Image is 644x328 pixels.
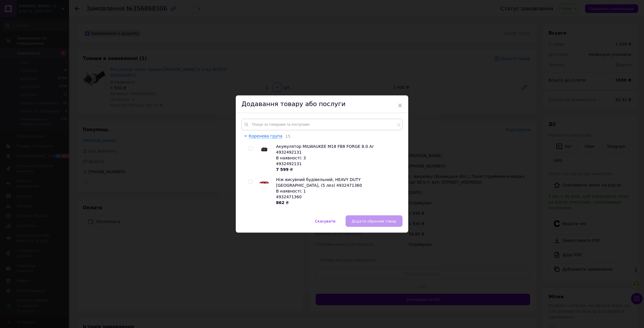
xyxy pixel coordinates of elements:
[276,167,289,172] b: 7 599
[282,134,290,139] span: 15
[276,144,374,154] span: Акумулятор MILWAUKEE M18 FB8 FORGE 8.0 Аг 4932492131
[276,155,399,161] div: В наявності: 3
[276,188,399,194] div: В наявності: 1
[276,200,284,205] b: 862
[249,134,282,138] span: Коренева група
[309,215,341,227] button: Скасувати
[315,219,335,223] span: Скасувати
[236,95,408,113] div: Додавання товару або послуги
[276,177,362,188] span: Ніж висувний будівельний, HEAVY DUTY [GEOGRAPHIC_DATA], (5 лез) 4932471360
[276,200,399,206] div: ₴
[276,161,302,166] span: 4932492131
[259,177,270,188] img: Ніж висувний будівельний, HEAVY DUTY MILWAUKEE, (5 лез) 4932471360
[276,167,399,172] div: ₴
[241,119,402,130] input: Пошук за товарами та послугами
[276,195,302,199] span: 4932471360
[259,144,270,154] img: Акумулятор MILWAUKEE M18 FB8 FORGE 8.0 Аг 4932492131
[397,101,402,110] span: ×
